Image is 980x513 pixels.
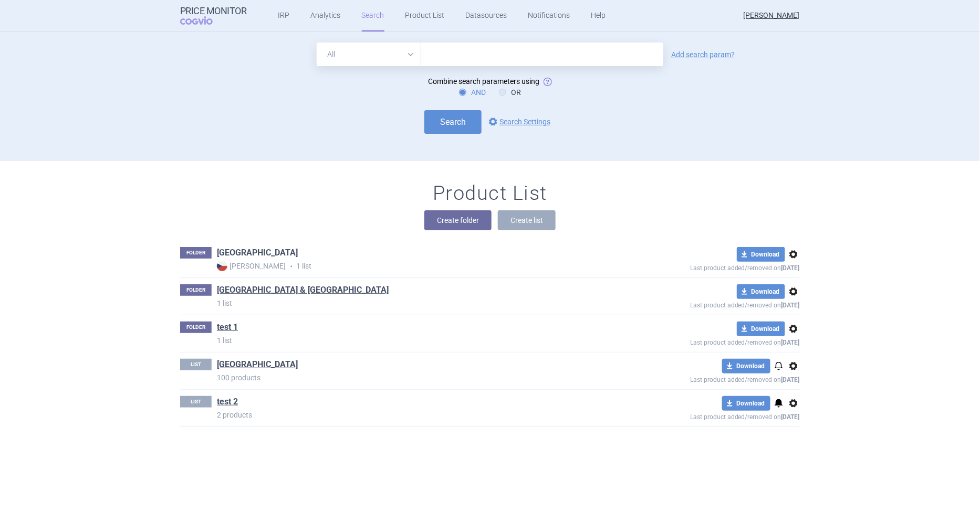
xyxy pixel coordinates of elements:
[180,322,212,333] p: FOLDER
[499,87,522,98] label: OR
[781,376,800,383] strong: [DATE]
[722,396,770,411] button: Download
[217,396,238,408] a: test 2
[614,336,800,346] p: Last product added/removed on
[781,264,800,272] strong: [DATE]
[614,411,800,421] p: Last product added/removed on
[737,322,785,336] button: Download
[217,298,614,308] p: 1 list
[614,373,800,383] p: Last product added/removed on
[428,77,539,85] span: Combine search parameters using
[781,302,800,309] strong: [DATE]
[487,115,550,128] a: Search Settings
[217,261,227,271] img: CZ
[614,262,800,272] p: Last product added/removed on
[217,247,298,259] a: [GEOGRAPHIC_DATA]
[217,335,614,346] p: 1 list
[671,51,735,58] a: Add search param?
[217,396,238,410] h1: test 2
[180,284,212,296] p: FOLDER
[737,284,785,299] button: Download
[180,247,212,259] p: FOLDER
[217,322,238,333] a: test 1
[781,413,800,421] strong: [DATE]
[180,396,212,408] p: LIST
[722,359,770,373] button: Download
[217,261,614,272] p: 1 list
[737,247,785,262] button: Download
[217,247,298,261] h1: Cyprus
[180,359,212,370] p: LIST
[217,359,298,370] a: [GEOGRAPHIC_DATA]
[217,410,614,420] p: 2 products
[286,261,296,272] i: •
[217,261,286,271] strong: [PERSON_NAME]
[180,6,247,26] a: Price MonitorCOGVIO
[217,372,614,383] p: 100 products
[424,110,482,134] button: Search
[781,339,800,346] strong: [DATE]
[217,359,298,372] h1: Cyprus
[217,284,389,298] h1: Cyprus & Bulgaria
[217,322,238,335] h1: test 1
[217,284,389,296] a: [GEOGRAPHIC_DATA] & [GEOGRAPHIC_DATA]
[498,210,556,230] button: Create list
[180,6,247,16] strong: Price Monitor
[424,210,492,230] button: Create folder
[180,16,227,25] span: COGVIO
[433,181,547,206] h1: Product List
[614,299,800,309] p: Last product added/removed on
[459,87,486,98] label: AND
